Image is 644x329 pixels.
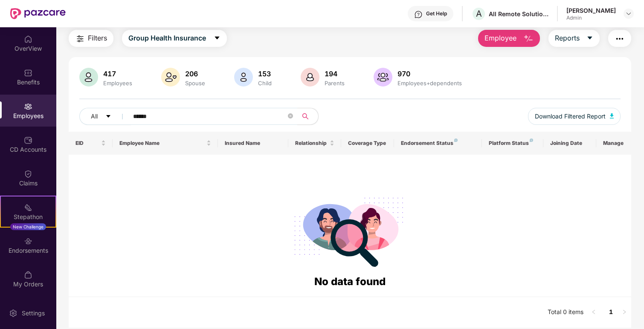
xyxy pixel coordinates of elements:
div: 153 [256,69,273,78]
th: Employee Name [113,132,218,155]
img: svg+xml;base64,PHN2ZyB4bWxucz0iaHR0cDovL3d3dy53My5vcmcvMjAwMC9zdmciIHhtbG5zOnhsaW5rPSJodHRwOi8vd3... [161,68,180,87]
span: left [591,309,596,315]
img: svg+xml;base64,PHN2ZyB4bWxucz0iaHR0cDovL3d3dy53My5vcmcvMjAwMC9zdmciIHhtbG5zOnhsaW5rPSJodHRwOi8vd3... [523,34,534,44]
img: svg+xml;base64,PHN2ZyB4bWxucz0iaHR0cDovL3d3dy53My5vcmcvMjAwMC9zdmciIHdpZHRoPSIyMSIgaGVpZ2h0PSIyMC... [24,203,32,212]
img: svg+xml;base64,PHN2ZyBpZD0iQ0RfQWNjb3VudHMiIGRhdGEtbmFtZT0iQ0QgQWNjb3VudHMiIHhtbG5zPSJodHRwOi8vd3... [24,136,32,144]
div: Settings [19,309,47,317]
img: svg+xml;base64,PHN2ZyB4bWxucz0iaHR0cDovL3d3dy53My5vcmcvMjAwMC9zdmciIHhtbG5zOnhsaW5rPSJodHRwOi8vd3... [301,68,319,87]
img: svg+xml;base64,PHN2ZyB4bWxucz0iaHR0cDovL3d3dy53My5vcmcvMjAwMC9zdmciIHdpZHRoPSIyNCIgaGVpZ2h0PSIyNC... [75,34,85,44]
div: 194 [323,69,346,78]
span: Employee [484,33,516,43]
th: Manage [596,132,632,155]
img: svg+xml;base64,PHN2ZyB4bWxucz0iaHR0cDovL3d3dy53My5vcmcvMjAwMC9zdmciIHdpZHRoPSI4IiBoZWlnaHQ9IjgiIH... [454,139,458,142]
div: Parents [323,80,346,87]
button: Download Filtered Report [528,108,621,125]
span: caret-down [586,35,593,42]
div: [PERSON_NAME] [566,6,616,14]
span: Download Filtered Report [535,112,606,121]
div: 206 [183,69,207,78]
div: Child [256,80,273,87]
button: right [618,306,631,319]
div: Platform Status [489,140,537,147]
span: Relationship [295,140,328,147]
img: svg+xml;base64,PHN2ZyBpZD0iRW5kb3JzZW1lbnRzIiB4bWxucz0iaHR0cDovL3d3dy53My5vcmcvMjAwMC9zdmciIHdpZH... [24,237,32,245]
button: Reportscaret-down [548,30,600,47]
span: close-circle [288,113,293,118]
img: svg+xml;base64,PHN2ZyBpZD0iSGVscC0zMngzMiIgeG1sbnM9Imh0dHA6Ly93d3cudzMub3JnLzIwMDAvc3ZnIiB3aWR0aD... [414,10,423,19]
th: Insured Name [218,132,288,155]
img: svg+xml;base64,PHN2ZyBpZD0iRHJvcGRvd24tMzJ4MzIiIHhtbG5zPSJodHRwOi8vd3d3LnczLm9yZy8yMDAwL3N2ZyIgd2... [625,10,632,17]
div: All Remote Solutions Private Limited [489,10,548,18]
li: Previous Page [587,306,600,319]
img: svg+xml;base64,PHN2ZyBpZD0iU2V0dGluZy0yMHgyMCIgeG1sbnM9Imh0dHA6Ly93d3cudzMub3JnLzIwMDAvc3ZnIiB3aW... [9,309,17,317]
button: Filters [69,30,113,47]
li: Next Page [618,306,631,319]
div: Admin [566,14,616,21]
img: svg+xml;base64,PHN2ZyB4bWxucz0iaHR0cDovL3d3dy53My5vcmcvMjAwMC9zdmciIHhtbG5zOnhsaW5rPSJodHRwOi8vd3... [234,68,253,87]
div: Employees+dependents [396,80,464,87]
div: Spouse [183,80,207,87]
span: caret-down [105,113,111,120]
div: Employees [102,80,134,87]
span: Group Health Insurance [128,33,206,43]
a: 1 [604,306,618,318]
img: svg+xml;base64,PHN2ZyB4bWxucz0iaHR0cDovL3d3dy53My5vcmcvMjAwMC9zdmciIHdpZHRoPSIyODgiIGhlaWdodD0iMj... [288,187,411,274]
img: svg+xml;base64,PHN2ZyB4bWxucz0iaHR0cDovL3d3dy53My5vcmcvMjAwMC9zdmciIHhtbG5zOnhsaW5rPSJodHRwOi8vd3... [610,113,614,118]
img: svg+xml;base64,PHN2ZyBpZD0iRW1wbG95ZWVzIiB4bWxucz0iaHR0cDovL3d3dy53My5vcmcvMjAwMC9zdmciIHdpZHRoPS... [24,102,32,111]
img: svg+xml;base64,PHN2ZyBpZD0iSG9tZSIgeG1sbnM9Imh0dHA6Ly93d3cudzMub3JnLzIwMDAvc3ZnIiB3aWR0aD0iMjAiIG... [24,35,32,43]
span: No data found [314,275,386,288]
img: svg+xml;base64,PHN2ZyBpZD0iQ2xhaW0iIHhtbG5zPSJodHRwOi8vd3d3LnczLm9yZy8yMDAwL3N2ZyIgd2lkdGg9IjIwIi... [24,170,32,178]
div: 417 [102,69,134,78]
th: EID [69,132,113,155]
div: Get Help [426,10,447,17]
div: New Challenge [10,223,46,230]
button: Allcaret-down [79,108,131,125]
span: Reports [555,33,580,43]
img: svg+xml;base64,PHN2ZyB4bWxucz0iaHR0cDovL3d3dy53My5vcmcvMjAwMC9zdmciIHdpZHRoPSIyNCIgaGVpZ2h0PSIyNC... [615,34,625,44]
div: Endorsement Status [401,140,475,147]
span: close-circle [288,113,293,121]
span: caret-down [214,35,220,42]
img: svg+xml;base64,PHN2ZyBpZD0iQmVuZWZpdHMiIHhtbG5zPSJodHRwOi8vd3d3LnczLm9yZy8yMDAwL3N2ZyIgd2lkdGg9Ij... [24,69,32,77]
li: Total 0 items [548,306,583,319]
th: Coverage Type [341,132,394,155]
button: Group Health Insurancecaret-down [122,30,227,47]
span: Employee Name [119,140,205,147]
img: svg+xml;base64,PHN2ZyB4bWxucz0iaHR0cDovL3d3dy53My5vcmcvMjAwMC9zdmciIHhtbG5zOnhsaW5rPSJodHRwOi8vd3... [374,68,392,87]
span: search [297,113,314,120]
th: Joining Date [543,132,596,155]
span: Filters [88,33,107,43]
img: New Pazcare Logo [10,8,66,19]
span: EID [75,140,99,147]
button: left [587,306,600,319]
span: right [622,309,627,315]
img: svg+xml;base64,PHN2ZyB4bWxucz0iaHR0cDovL3d3dy53My5vcmcvMjAwMC9zdmciIHdpZHRoPSI4IiBoZWlnaHQ9IjgiIH... [530,139,533,142]
th: Relationship [288,132,341,155]
button: Employee [478,30,540,47]
div: 970 [396,69,464,78]
img: svg+xml;base64,PHN2ZyBpZD0iTXlfT3JkZXJzIiBkYXRhLW5hbWU9Ik15IE9yZGVycyIgeG1sbnM9Imh0dHA6Ly93d3cudz... [24,271,32,279]
span: All [91,112,98,121]
li: 1 [604,306,618,319]
span: A [476,9,482,19]
img: svg+xml;base64,PHN2ZyB4bWxucz0iaHR0cDovL3d3dy53My5vcmcvMjAwMC9zdmciIHhtbG5zOnhsaW5rPSJodHRwOi8vd3... [79,68,98,87]
button: search [297,108,319,125]
div: Stepathon [1,213,55,221]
